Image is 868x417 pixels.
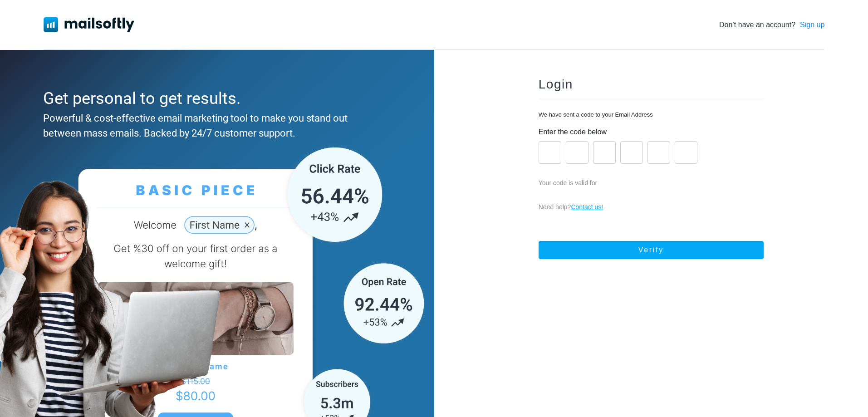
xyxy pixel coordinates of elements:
p: We have sent a code to your Email Address [539,110,653,119]
div: Powerful & cost-effective email marketing tool to make you stand out between mass emails. Backed ... [43,111,387,141]
div: Get personal to get results. [43,86,387,111]
span: Login [539,77,573,91]
img: Mailsoftly [44,17,134,32]
button: Verify [539,241,764,259]
a: Contact us! [571,203,603,211]
div: Don’t have an account? [719,20,824,30]
a: Sign up [800,20,824,30]
p: Your code is valid for [539,178,764,188]
p: Need help? [539,202,764,212]
p: Enter the code below [539,127,764,137]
